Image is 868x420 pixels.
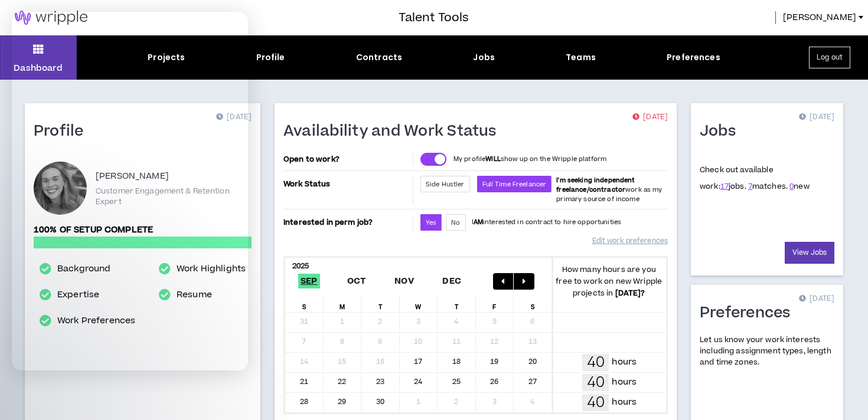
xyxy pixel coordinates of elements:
p: hours [612,356,637,369]
b: I'm seeking independent freelance/contractor [556,176,635,194]
h1: Jobs [700,122,745,141]
a: Edit work preferences [592,231,668,251]
div: M [324,294,362,312]
a: 7 [748,181,752,192]
p: I interested in contract to hire opportunities [472,218,622,227]
div: Preferences [667,51,720,64]
p: Interested in perm job? [283,214,410,231]
span: work as my primary source of income [556,176,662,204]
div: T [438,294,476,312]
iframe: Intercom live chat [12,380,40,408]
span: new [789,181,810,192]
span: Yes [426,218,436,227]
a: 0 [789,181,794,192]
div: S [514,294,552,312]
strong: AM [474,218,483,227]
strong: WILL [485,155,501,163]
p: [DATE] [799,293,834,305]
p: My profile show up on the Wripple platform [453,155,606,164]
p: How many hours are you free to work on new Wripple projects in [552,264,667,299]
span: No [451,218,460,227]
p: hours [612,396,637,409]
div: T [361,294,400,312]
h1: Availability and Work Status [283,122,505,141]
p: Check out available work: [700,165,810,192]
a: View Jobs [785,242,834,264]
p: hours [612,376,637,389]
p: [DATE] [799,111,834,123]
div: Profile [256,51,285,64]
span: Side Hustler [426,180,465,189]
a: 17 [720,181,729,192]
p: Open to work? [283,155,410,164]
span: [PERSON_NAME] [783,11,856,24]
div: W [400,294,438,312]
span: Sep [298,274,320,288]
span: jobs. [720,181,746,192]
p: Work Status [283,176,410,192]
p: [DATE] [632,111,668,123]
div: Contracts [356,51,402,64]
h1: Preferences [700,304,800,323]
div: Jobs [473,51,495,64]
button: Log out [809,47,850,68]
div: F [476,294,514,312]
div: S [285,294,324,312]
div: Teams [566,51,596,64]
h3: Talent Tools [399,9,469,27]
p: Let us know your work interests including assignment types, length and time zones. [700,334,834,369]
b: [DATE] ? [615,288,645,298]
span: Dec [440,274,464,288]
span: Oct [345,274,368,288]
iframe: Intercom live chat [12,12,248,370]
span: Nov [392,274,416,288]
b: 2025 [292,261,309,271]
span: matches. [748,181,788,192]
